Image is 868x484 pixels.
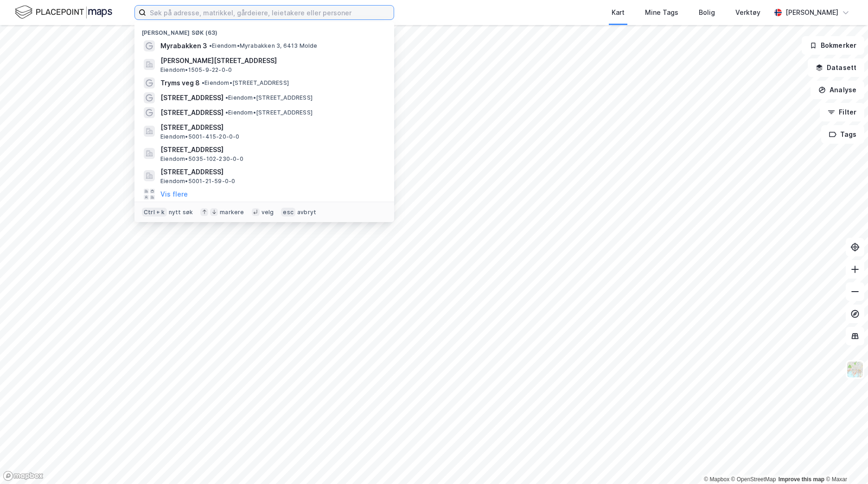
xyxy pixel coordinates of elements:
[735,7,760,18] div: Verktøy
[811,81,864,99] button: Analyse
[779,476,824,483] a: Improve this map
[202,79,204,86] span: •
[160,55,383,66] span: [PERSON_NAME][STREET_ADDRESS]
[699,7,715,18] div: Bolig
[808,58,864,77] button: Datasett
[820,103,864,121] button: Filter
[281,208,295,217] div: esc
[142,208,167,217] div: Ctrl + k
[225,94,313,102] span: Eiendom • [STREET_ADDRESS]
[160,189,188,200] button: Vis flere
[297,209,316,216] div: avbryt
[160,166,383,178] span: [STREET_ADDRESS]
[3,471,44,481] a: Mapbox homepage
[160,122,383,133] span: [STREET_ADDRESS]
[225,109,228,116] span: •
[160,40,207,51] span: Myrabakken 3
[160,178,235,185] span: Eiendom • 5001-21-59-0-0
[146,6,394,19] input: Søk på adresse, matrikkel, gårdeiere, leietakere eller personer
[731,476,776,483] a: OpenStreetMap
[202,79,289,87] span: Eiendom • [STREET_ADDRESS]
[160,77,200,89] span: Tryms veg 8
[785,7,838,18] div: [PERSON_NAME]
[802,36,864,55] button: Bokmerker
[645,7,678,18] div: Mine Tags
[160,144,383,155] span: [STREET_ADDRESS]
[612,7,625,18] div: Kart
[822,439,868,484] iframe: Chat Widget
[160,92,223,103] span: [STREET_ADDRESS]
[220,209,244,216] div: markere
[846,361,864,378] img: Z
[262,209,274,216] div: velg
[225,94,228,101] span: •
[134,22,394,38] div: [PERSON_NAME] søk (63)
[15,4,112,20] img: logo.f888ab2527a4732fd821a326f86c7f29.svg
[225,109,313,116] span: Eiendom • [STREET_ADDRESS]
[169,209,193,216] div: nytt søk
[160,66,232,74] span: Eiendom • 1505-9-22-0-0
[160,155,243,163] span: Eiendom • 5035-102-230-0-0
[160,133,240,140] span: Eiendom • 5001-415-20-0-0
[160,107,223,118] span: [STREET_ADDRESS]
[704,476,729,483] a: Mapbox
[822,439,868,484] div: Kontrollprogram for chat
[209,42,212,49] span: •
[821,125,864,144] button: Tags
[209,42,318,50] span: Eiendom • Myrabakken 3, 6413 Molde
